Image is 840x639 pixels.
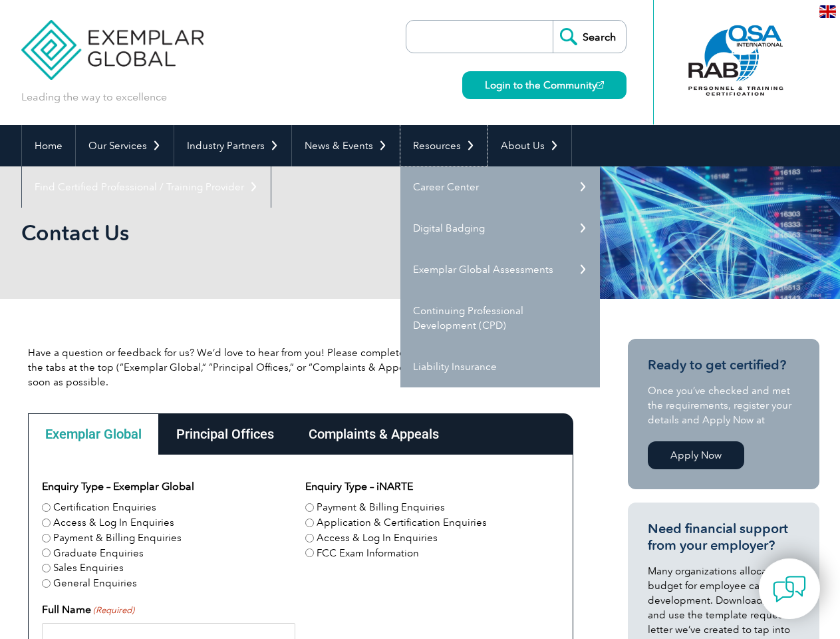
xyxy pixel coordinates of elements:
a: About Us [488,125,571,166]
label: Sales Enquiries [53,560,124,576]
a: News & Events [292,125,400,166]
a: Find Certified Professional / Training Provider [22,166,271,208]
a: Liability Insurance [400,346,600,387]
input: Search [553,21,626,53]
a: Career Center [400,166,600,208]
label: Payment & Billing Enquiries [317,500,445,515]
legend: Enquiry Type – iNARTE [305,479,413,495]
p: Have a question or feedback for us? We’d love to hear from you! Please complete the form below by... [28,345,573,389]
div: Complaints & Appeals [291,413,456,455]
div: Principal Offices [159,413,291,455]
a: Home [22,125,75,166]
label: General Enquiries [53,576,137,591]
p: Leading the way to excellence [21,90,167,105]
div: Exemplar Global [28,413,159,455]
a: Continuing Professional Development (CPD) [400,290,600,346]
a: Exemplar Global Assessments [400,249,600,290]
img: contact-chat.png [773,572,806,606]
h1: Contact Us [21,220,532,246]
label: Application & Certification Enquiries [317,515,487,531]
h3: Ready to get certified? [648,357,799,373]
label: Access & Log In Enquiries [53,515,174,531]
label: Certification Enquiries [53,500,156,515]
label: Graduate Enquiries [53,546,144,561]
a: Digital Badging [400,208,600,249]
label: Payment & Billing Enquiries [53,531,182,546]
img: en [819,5,836,18]
label: FCC Exam Information [317,546,419,561]
a: Industry Partners [174,125,291,166]
label: Access & Log In Enquiries [317,531,438,546]
a: Our Services [76,125,174,166]
p: Once you’ve checked and met the requirements, register your details and Apply Now at [648,383,799,427]
span: (Required) [92,604,134,617]
img: open_square.png [597,81,604,89]
legend: Enquiry Type – Exemplar Global [42,479,194,495]
h3: Need financial support from your employer? [648,521,799,554]
a: Login to the Community [462,71,627,99]
label: Full Name [42,602,134,618]
a: Resources [400,125,488,166]
a: Apply Now [648,441,744,469]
